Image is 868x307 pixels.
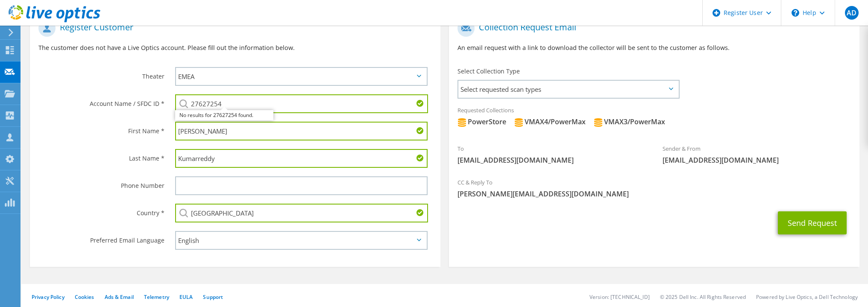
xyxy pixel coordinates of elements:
[38,20,428,37] h1: Register Customer
[38,67,164,81] label: Theater
[75,293,94,301] a: Cookies
[32,293,65,301] a: Privacy Policy
[449,173,859,203] div: CC & Reply To
[663,155,850,165] span: [EMAIL_ADDRESS][DOMAIN_NAME]
[38,43,432,53] p: The customer does not have a Live Optics account. Please fill out the information below.
[457,155,645,165] span: [EMAIL_ADDRESS][DOMAIN_NAME]
[778,211,847,234] button: Send Request
[38,122,164,135] label: First Name *
[589,293,650,301] li: Version: [TECHNICAL_ID]
[457,189,851,199] span: [PERSON_NAME][EMAIL_ADDRESS][DOMAIN_NAME]
[105,293,134,301] a: Ads & Email
[203,293,223,301] a: Support
[38,149,164,163] label: Last Name *
[514,117,586,127] div: VMAX4/PowerMax
[660,293,746,301] li: © 2025 Dell Inc. All Rights Reserved
[845,6,859,20] span: AD
[179,293,193,301] a: EULA
[449,101,859,135] div: Requested Collections
[457,20,847,37] h1: Collection Request Email
[38,231,164,245] label: Preferred Email Language
[458,81,678,98] span: Select requested scan types
[449,140,654,169] div: To
[38,204,164,217] label: Country *
[457,67,520,76] label: Select Collection Type
[457,117,506,127] div: PowerStore
[144,293,169,301] a: Telemetry
[175,110,273,120] div: No results for 27627254 found.
[792,9,799,17] svg: \n
[38,176,164,190] label: Phone Number
[457,43,851,53] p: An email request with a link to download the collector will be sent to the customer as follows.
[756,293,858,301] li: Powered by Live Optics, a Dell Technology
[654,140,859,169] div: Sender & From
[38,94,164,108] label: Account Name / SFDC ID *
[594,117,665,127] div: VMAX3/PowerMax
